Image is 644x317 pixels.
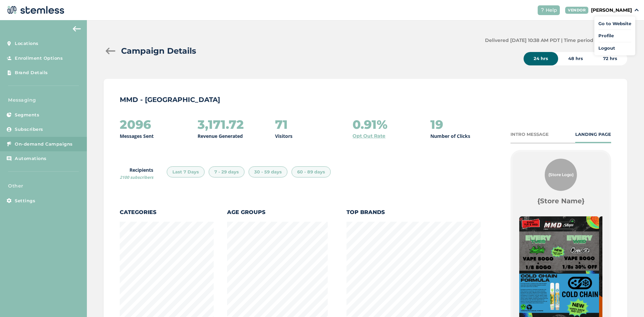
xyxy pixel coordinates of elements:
[565,7,588,14] div: VENDOR
[15,155,47,162] span: Automations
[15,112,39,118] span: Segments
[73,26,81,32] img: icon-arrow-back-accent-c549486e.svg
[275,118,288,131] h2: 71
[120,118,151,131] h2: 2096
[167,166,205,178] div: Last 7 Days
[15,40,39,47] span: Locations
[610,285,644,317] iframe: Chat Widget
[353,118,387,131] h2: 0.91%
[353,133,385,140] a: Opt Out Rate
[485,37,627,44] label: Delivered [DATE] 10:38 AM PDT | Time period after delivery
[593,52,627,65] div: 72 hrs
[15,55,63,62] span: Enrollment Options
[537,196,585,206] label: {Store Name}
[227,208,328,216] label: Age Groups
[120,174,153,180] span: 2100 subscribers
[120,166,153,180] label: Recipients
[346,208,481,216] label: Top Brands
[120,208,214,216] label: Categories
[121,45,196,57] h2: Campaign Details
[591,7,632,14] p: [PERSON_NAME]
[249,166,287,178] div: 30 - 59 days
[524,52,558,65] div: 24 hrs
[15,198,35,204] span: Settings
[548,172,574,178] span: {Store Logo}
[575,131,611,138] div: LANDING PAGE
[120,133,154,140] p: Messages Sent
[15,126,43,133] span: Subscribers
[540,8,544,12] img: icon-help-white-03924b79.svg
[209,166,245,178] div: 7 - 29 days
[275,133,292,140] p: Visitors
[291,166,331,178] div: 60 - 89 days
[430,133,470,140] p: Number of Clicks
[511,131,549,138] div: INTRO MESSAGE
[15,69,48,76] span: Brand Details
[5,3,64,17] img: logo-dark-0685b13c.svg
[598,33,631,39] a: Profile
[120,95,611,104] p: MMD - [GEOGRAPHIC_DATA]
[198,133,243,140] p: Revenue Generated
[546,7,557,14] span: Help
[598,45,631,52] a: Logout
[598,20,631,27] a: Go to Website
[635,9,639,11] img: icon_down-arrow-small-66adaf34.svg
[558,52,593,65] div: 48 hrs
[198,118,244,131] h2: 3,171.72
[430,118,443,131] h2: 19
[15,141,73,148] span: On-demand Campaigns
